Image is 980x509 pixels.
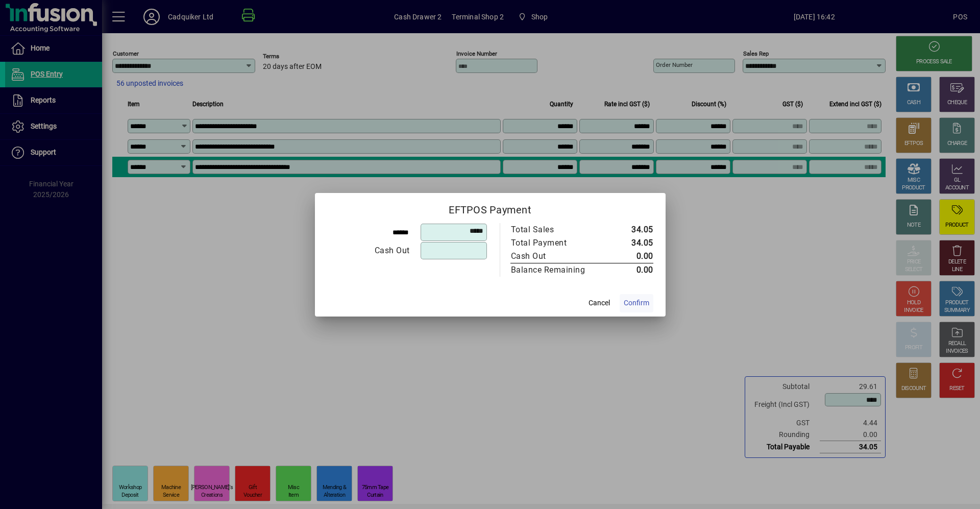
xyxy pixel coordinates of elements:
[607,236,653,250] td: 34.05
[624,298,649,308] span: Confirm
[511,250,597,262] div: Cash Out
[589,298,610,308] span: Cancel
[620,294,653,312] button: Confirm
[607,250,653,263] td: 0.00
[510,223,607,236] td: Total Sales
[328,245,410,257] div: Cash Out
[583,294,616,312] button: Cancel
[315,193,666,223] h2: EFTPOS Payment
[607,223,653,236] td: 34.05
[511,264,597,276] div: Balance Remaining
[607,263,653,277] td: 0.00
[510,236,607,250] td: Total Payment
